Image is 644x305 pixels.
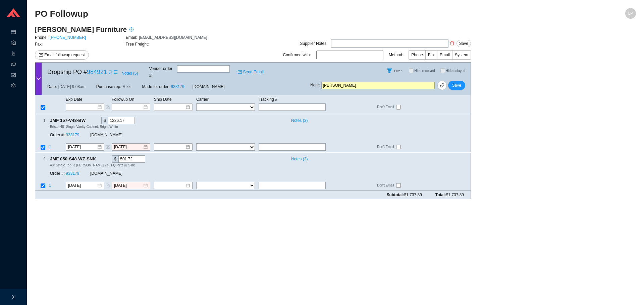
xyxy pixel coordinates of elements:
span: Email: [126,35,137,40]
div: Copy [108,69,112,75]
span: mail [39,53,43,58]
span: Purchase rep: [96,83,121,90]
span: copy [108,70,112,74]
span: Email [440,53,450,57]
div: Copy [87,117,91,124]
span: Ship Date [154,97,172,102]
span: filter [384,68,394,73]
span: credit-card [11,27,16,38]
span: delete [449,41,455,46]
input: 8/21/2025 [68,182,97,189]
span: [DOMAIN_NAME] [90,171,122,176]
button: Filter [384,65,395,76]
span: Notes ( 3 ) [291,117,308,124]
span: Subtotal: [386,192,422,198]
span: 1 [49,183,51,188]
a: link [437,81,447,90]
div: 2 . [35,156,47,162]
span: info-circle [127,27,136,31]
span: right [11,295,15,299]
input: 8/20/2025 [114,182,143,189]
button: Save [448,81,465,90]
a: 933179 [66,133,79,138]
input: Hide delayed [440,68,445,73]
a: mailSend Email [238,69,264,75]
span: setting [11,81,16,92]
span: Save [452,82,461,89]
span: Dropship PO # [47,67,107,77]
div: Supplier Notes: [300,40,328,47]
button: Save [457,40,471,47]
span: JMF 050-S48-WZ-SNK [50,155,102,163]
a: export [114,69,118,75]
span: Save [459,40,468,47]
button: Notes (3) [288,155,308,160]
span: [DOMAIN_NAME] [90,133,122,138]
span: mail [238,70,242,74]
span: Made for order: [142,84,170,89]
a: 984921 [87,69,107,75]
span: Carrier [196,97,209,102]
span: Tracking # [259,97,277,102]
span: $1,737.89 [446,193,464,197]
input: 8/21/2025 [68,144,97,151]
span: Fax [428,53,435,57]
span: System [455,53,468,57]
span: Order #: [50,171,65,176]
span: Don't Email [377,145,396,150]
span: fund [11,70,16,81]
span: Phone [411,53,423,57]
span: LP [628,8,633,19]
span: Bristol 48" Single Vanity Cabinet, Bright White [50,125,118,129]
span: Hide received [414,69,435,73]
span: Exp Date [66,97,82,102]
div: Confirmed with: Method: [283,50,471,60]
h2: PO Followup [35,8,486,20]
span: JMF 157-V48-BW [50,117,91,124]
button: Notes (3) [288,117,308,122]
span: form [106,105,110,109]
span: $1,737.89 [404,193,422,197]
div: Copy [97,155,102,163]
span: Total: [435,192,464,198]
span: Notes ( 3 ) [291,156,308,162]
span: 1 [49,145,51,150]
span: form [106,183,110,187]
span: [EMAIL_ADDRESS][DOMAIN_NAME] [139,35,207,40]
button: mailEmail followup request [35,50,89,60]
div: $ [101,117,108,124]
span: link [440,83,444,89]
div: 1 . [35,117,47,124]
span: Phone: [35,35,48,40]
input: 8/20/2025 [114,144,143,151]
a: 933179 [66,171,79,176]
span: Rikki [123,83,131,90]
span: Date: [47,83,57,90]
span: Vendor order # : [149,65,176,79]
span: Don't Email [377,104,396,110]
a: [PHONE_NUMBER] [50,35,86,40]
span: 48" Single Top, 3 [PERSON_NAME] Zeus Quartz w/ Sink [50,163,135,167]
span: Note : [310,82,320,89]
button: info-circle [127,25,136,34]
div: $ [112,155,118,163]
span: Filter [394,69,401,73]
h3: [PERSON_NAME] Furniture [35,25,127,34]
a: 933179 [171,84,184,89]
span: export [114,70,118,74]
span: [DOMAIN_NAME] [193,83,225,90]
span: Don't Email [377,183,396,188]
span: Hide delayed [446,69,465,73]
span: form [106,145,110,149]
input: Hide received [409,68,414,73]
button: Notes (5) [121,70,138,74]
button: delete [448,39,456,48]
span: down [36,76,41,81]
span: Fax: [35,42,43,47]
span: Email followup request [44,52,85,58]
span: Followup On [112,97,134,102]
span: Free Freight: [126,42,149,47]
span: [DATE] 9:08am [58,83,86,90]
span: Order #: [50,133,65,138]
span: Notes ( 5 ) [121,70,138,77]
